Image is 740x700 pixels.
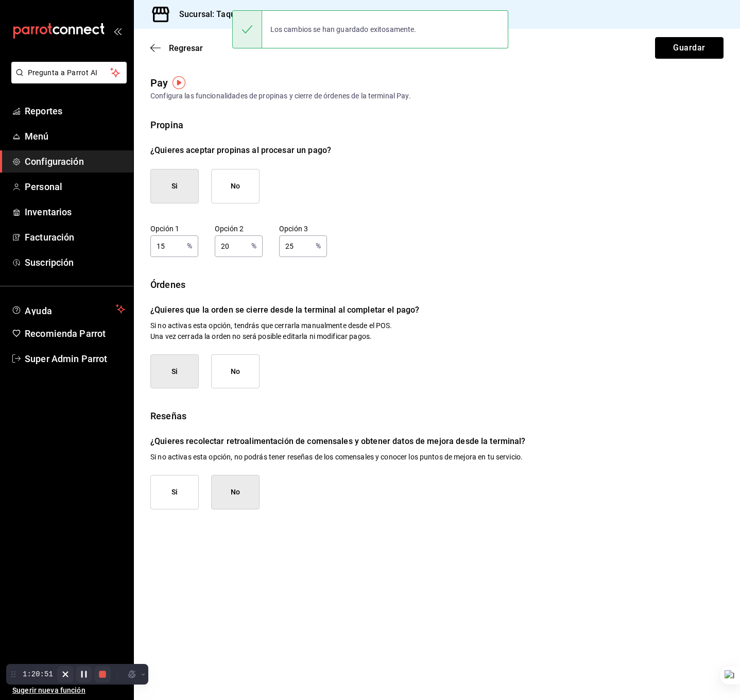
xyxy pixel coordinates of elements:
[150,320,724,342] p: Si no activas esta opción, tendrás que cerrarla manualmente desde el POS. Una vez cerrada la orde...
[655,37,724,59] button: Guardar
[173,76,185,89] img: Tooltip marker
[187,241,192,251] p: %
[150,225,198,232] label: Opción 1
[7,75,127,86] a: Pregunta a Parrot AI
[12,685,125,696] span: Sugerir nueva función
[150,278,724,292] div: Órdenes
[150,169,199,203] button: Si
[215,225,263,232] label: Opción 2
[150,475,199,509] button: Si
[150,354,199,389] button: Si
[150,435,724,448] p: ¿Quieres recolectar retroalimentación de comensales y obtener datos de mejora desde la terminal?
[25,205,125,219] span: Inventarios
[11,62,127,83] button: Pregunta a Parrot AI
[262,18,425,41] div: Los cambios se han guardado exitosamente.
[25,303,112,315] span: Ayuda
[211,169,260,203] button: No
[316,241,321,251] p: %
[279,225,327,232] label: Opción 3
[211,475,260,509] button: No
[150,75,168,91] div: Pay
[25,104,125,118] span: Reportes
[28,67,111,78] span: Pregunta a Parrot AI
[25,352,125,366] span: Super Admin Parrot
[25,129,125,143] span: Menú
[150,91,724,101] div: Configura las funcionalidades de propinas y cierre de órdenes de la terminal Pay.
[150,304,724,316] p: ¿Quieres que la orden se cierre desde la terminal al completar el pago?
[169,43,203,53] span: Regresar
[211,354,260,389] button: No
[251,241,256,251] p: %
[150,43,203,53] button: Regresar
[25,327,125,340] span: Recomienda Parrot
[171,8,361,21] h3: Sucursal: Taquería Las Guadalupanas (EdoMex)
[150,452,724,463] p: Si no activas esta opción, no podrás tener reseñas de los comensales y conocer los puntos de mejo...
[113,27,122,35] button: open_drawer_menu
[25,155,125,168] span: Configuración
[25,255,125,269] span: Suscripción
[150,118,724,132] div: Propina
[150,409,724,423] div: Reseñas
[25,230,125,244] span: Facturación
[25,180,125,194] span: Personal
[150,144,724,157] p: ¿Quieres aceptar propinas al procesar un pago?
